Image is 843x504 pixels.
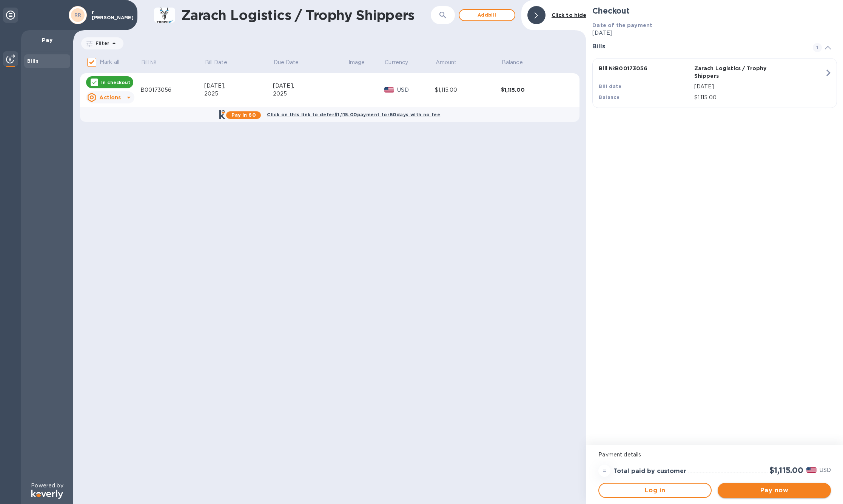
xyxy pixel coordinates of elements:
[605,486,705,495] span: Log in
[348,59,365,66] p: Image
[27,36,67,44] p: Pay
[599,65,691,72] p: Bill № B00173056
[459,9,515,21] button: Addbill
[27,58,39,64] b: Bills
[92,40,109,46] p: Filter
[231,112,256,118] b: Pay in 60
[598,465,610,477] div: =
[204,82,273,90] div: [DATE],
[599,94,620,100] b: Balance
[397,86,435,94] p: USD
[204,90,273,98] div: 2025
[31,490,63,499] img: Logo
[724,486,825,495] span: Pay now
[181,7,431,23] h1: Zarach Logistics / Trophy Shippers
[820,466,831,474] p: USD
[769,465,803,475] h2: $1,115.00
[74,12,82,18] b: RR
[502,59,523,66] p: Balance
[592,22,652,28] b: Date of the payment
[141,59,166,66] span: Bill №
[273,90,348,98] div: 2025
[552,12,587,18] b: Click to hide
[100,58,119,66] p: Mark all
[694,94,825,102] p: $1,115.00
[274,59,309,66] span: Due Date
[92,10,129,20] p: r [PERSON_NAME]
[806,467,817,473] img: USD
[592,6,837,15] h2: Checkout
[598,483,712,498] button: Log in
[385,59,408,66] p: Currency
[205,59,227,66] p: Bill Date
[501,86,567,94] div: $1,115.00
[31,482,63,490] p: Powered by
[140,86,204,94] div: B00173056
[465,11,509,20] span: Add bill
[101,79,130,86] p: In checkout
[718,483,831,498] button: Pay now
[502,59,533,66] span: Balance
[436,59,467,66] span: Amount
[99,94,121,100] u: Actions
[694,65,786,80] p: Zarach Logistics / Trophy Shippers
[599,83,621,89] b: Bill date
[613,468,686,475] h3: Total paid by customer
[274,59,299,66] p: Due Date
[598,451,831,459] p: Payment details
[267,112,440,117] b: Click on this link to defer $1,115.00 payment for 60 days with no fee
[384,87,395,92] img: USD
[141,59,157,66] p: Bill №
[435,86,501,94] div: $1,115.00
[592,58,837,108] button: Bill №B00173056Zarach Logistics / Trophy ShippersBill date[DATE]Balance$1,115.00
[592,29,837,37] p: [DATE]
[205,59,237,66] span: Bill Date
[694,83,825,91] p: [DATE]
[436,59,457,66] p: Amount
[813,43,822,52] span: 1
[592,43,804,50] h3: Bills
[273,82,348,90] div: [DATE],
